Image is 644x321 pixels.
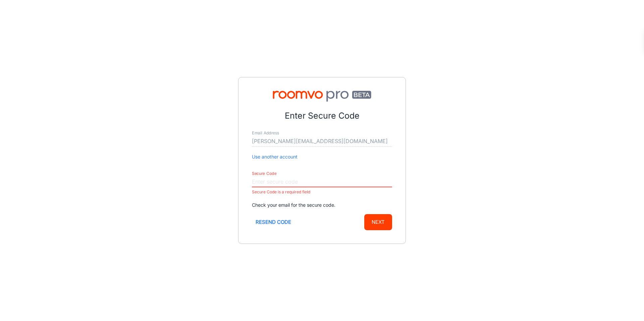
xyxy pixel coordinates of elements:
[252,110,392,122] p: Enter Secure Code
[252,214,295,230] button: Resend code
[252,91,392,102] img: Roomvo PRO Beta
[252,153,298,160] button: Use another account
[252,130,279,136] label: Email Address
[252,177,392,187] input: Enter secure code
[252,201,392,209] p: Check your email for the secure code.
[364,214,392,230] button: Next
[252,171,277,176] label: Secure Code
[252,188,392,196] p: Secure Code is a required field
[252,136,392,147] input: myname@example.com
